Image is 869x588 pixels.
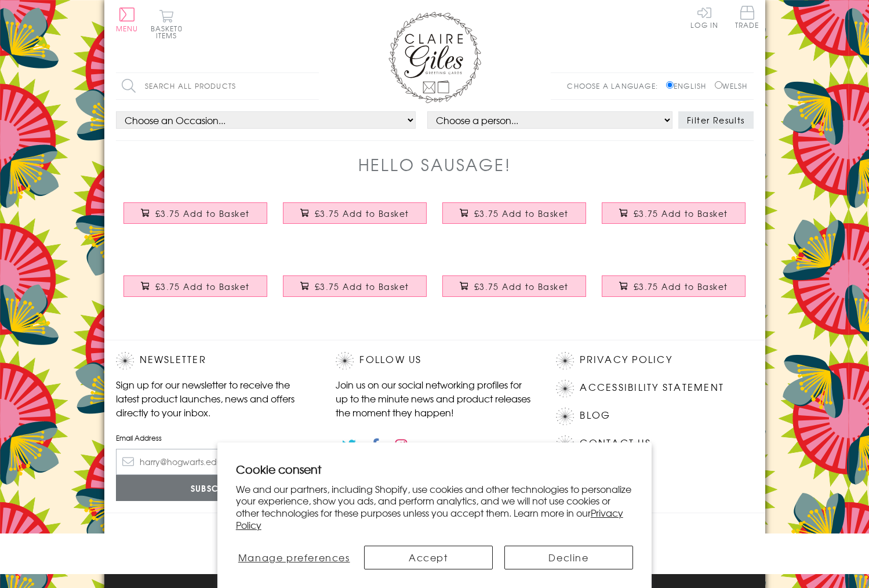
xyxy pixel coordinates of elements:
h2: Follow Us [336,352,533,369]
a: Privacy Policy [580,352,672,368]
input: Welsh [715,81,722,89]
a: Log In [690,6,718,28]
a: Birthday Card, Maki This Birthday Count, Sushi Embellished with colourful pompoms £3.75 Add to Ba... [116,194,275,244]
a: Birthday Boy Card, Circus Strong Man, Embellished with colourful pompoms £3.75 Add to Basket [116,267,275,317]
a: Privacy Policy [236,506,623,532]
button: £3.75 Add to Basket [442,202,586,224]
input: Search all products [116,73,319,99]
span: £3.75 Add to Basket [634,281,728,292]
img: Claire Giles Greetings Cards [388,12,481,103]
span: £3.75 Add to Basket [155,208,250,219]
button: £3.75 Add to Basket [123,275,267,297]
span: Manage preferences [238,550,350,564]
h2: Cookie consent [236,461,634,477]
button: £3.75 Add to Basket [602,275,746,297]
select: option option [116,111,416,129]
h1: Hello Sausage! [358,153,511,176]
button: Manage preferences [236,546,352,569]
p: Sign up for our newsletter to receive the latest product launches, news and offers directly to yo... [116,378,313,419]
button: Filter Results [678,111,754,129]
span: £3.75 Add to Basket [315,208,409,219]
label: Email Address [116,433,313,443]
span: Trade [735,6,759,28]
a: Accessibility Statement [580,380,724,395]
button: Decline [504,546,633,569]
label: Welsh [715,81,748,91]
button: Menu [116,8,139,32]
input: harry@hogwarts.edu [116,449,313,475]
button: £3.75 Add to Basket [442,275,586,297]
button: Basket0 items [151,9,183,39]
button: Accept [364,546,493,569]
p: Choose a language: [567,81,664,91]
p: Join us on our social networking profiles for up to the minute news and product releases the mome... [336,378,533,419]
a: Blog [580,408,610,423]
a: Birthday Card, Have an Egg-cellent Day, Embellished with colourful pompoms £3.75 Add to Basket [435,194,594,244]
input: Subscribe [116,475,313,501]
a: Birthday Card, Cherry Happy Birthday, Embellished with colourful pompoms £3.75 Add to Basket [275,194,435,244]
a: Birthday Card, Hello Sausage, Embellished with colourful pompoms £3.75 Add to Basket [594,267,754,317]
span: £3.75 Add to Basket [474,208,569,219]
input: English [666,81,674,89]
span: 0 items [156,23,183,41]
a: New Job Congratulations Card, 9-5 Dolly, Embellished with colourful pompoms £3.75 Add to Basket [594,194,754,244]
span: £3.75 Add to Basket [315,281,409,292]
span: £3.75 Add to Basket [155,281,250,292]
button: £3.75 Add to Basket [283,275,427,297]
a: Trade [735,6,759,31]
button: £3.75 Add to Basket [602,202,746,224]
span: Menu [116,23,139,34]
button: £3.75 Add to Basket [123,202,267,224]
span: £3.75 Add to Basket [634,208,728,219]
a: Contact Us [580,435,650,451]
a: Birthday or Congratulations Card, Party Pants, Embellished with colourful pompoms £3.75 Add to Ba... [435,267,594,317]
a: Congratulations and Good Luck Card, Off to Uni, Embellished with pompoms £3.75 Add to Basket [275,267,435,317]
h2: Newsletter [116,352,313,369]
label: English [666,81,712,91]
button: £3.75 Add to Basket [283,202,427,224]
span: £3.75 Add to Basket [474,281,569,292]
input: Search [307,73,319,99]
p: We and our partners, including Shopify, use cookies and other technologies to personalize your ex... [236,483,634,531]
